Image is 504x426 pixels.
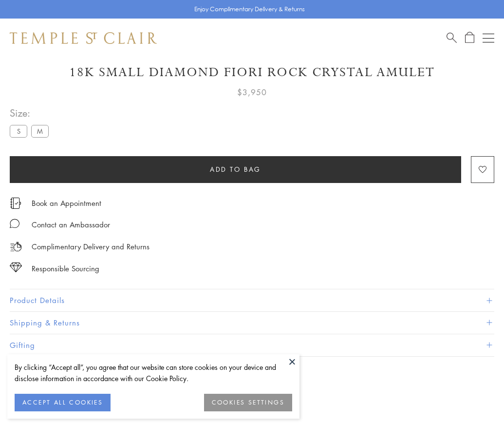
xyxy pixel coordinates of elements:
[32,241,149,253] p: Complimentary Delivery and Returns
[32,198,101,208] a: Book an Appointment
[10,198,21,209] img: icon_appointment.svg
[204,394,292,411] button: COOKIES SETTINGS
[10,32,157,44] img: Temple St. Clair
[32,263,99,275] div: Responsible Sourcing
[194,4,305,14] p: Enjoy Complimentary Delivery & Returns
[447,32,457,44] a: Search
[10,64,494,81] h1: 18K Small Diamond Fiori Rock Crystal Amulet
[15,394,111,411] button: ACCEPT ALL COOKIES
[465,32,474,44] a: Open Shopping Bag
[237,86,267,99] span: $3,950
[10,289,494,311] button: Product Details
[10,219,19,228] img: MessageIcon-01_2.svg
[10,241,22,253] img: icon_delivery.svg
[10,312,494,334] button: Shipping & Returns
[483,32,494,44] button: Open navigation
[10,156,461,183] button: Add to bag
[10,105,53,121] span: Size:
[10,125,27,137] label: S
[31,125,49,137] label: M
[32,219,110,231] div: Contact an Ambassador
[10,334,494,356] button: Gifting
[210,164,261,175] span: Add to bag
[10,263,22,272] img: icon_sourcing.svg
[15,362,292,384] div: By clicking “Accept all”, you agree that our website can store cookies on your device and disclos...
